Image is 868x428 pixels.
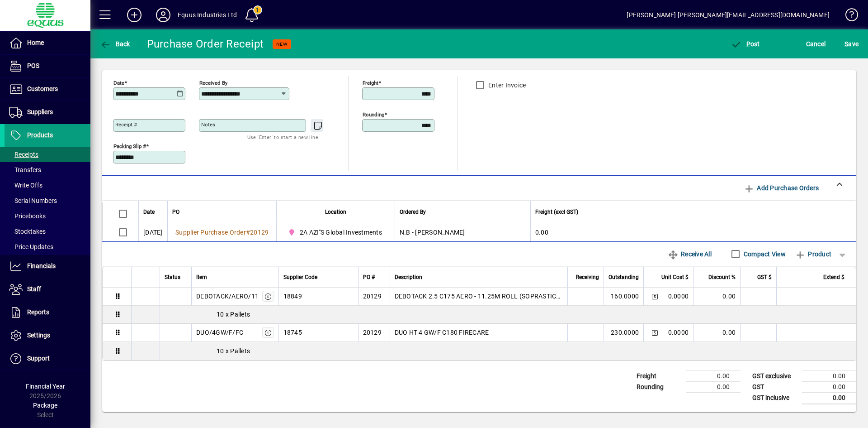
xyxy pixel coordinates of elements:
[325,207,346,217] span: Location
[172,207,272,217] div: PO
[390,324,568,342] td: DUO HT 4 GW/F C180 FIRECARE
[358,288,390,306] td: 20129
[686,381,741,392] td: 0.00
[728,36,762,52] button: Post
[246,229,250,236] span: #
[757,272,772,282] span: GST $
[5,193,90,208] a: Serial Numbers
[90,36,140,52] app-page-header-button: Back
[27,108,53,115] span: Suppliers
[27,355,50,362] span: Support
[839,2,857,31] a: Knowledge Base
[5,324,90,347] a: Settings
[823,272,844,282] span: Extend $
[648,290,661,303] button: Change Price Levels
[27,285,41,293] span: Staff
[300,228,382,237] span: 2A AZI''S Global Investments
[26,383,65,390] span: Financial Year
[149,7,178,23] button: Profile
[113,79,124,86] mat-label: Date
[748,370,802,381] td: GST exclusive
[172,227,272,237] a: Supplier Purchase Order#20129
[27,308,49,316] span: Reports
[693,324,740,342] td: 0.00
[748,392,802,404] td: GST inclusive
[661,272,689,282] span: Unit Cost $
[33,402,57,409] span: Package
[160,310,856,319] div: 10 x Pallets
[604,288,643,306] td: 160.0000
[27,332,50,339] span: Settings
[199,79,227,86] mat-label: Received by
[283,272,317,282] span: Supplier Code
[196,328,243,337] div: DUO/4GW/F/FC
[363,111,384,117] mat-label: Rounding
[802,392,856,404] td: 0.00
[693,288,740,306] td: 0.00
[746,40,750,48] span: P
[363,272,375,282] span: PO #
[731,40,760,48] span: ost
[278,324,358,342] td: 18745
[138,223,167,241] td: [DATE]
[5,239,90,255] a: Price Updates
[5,147,90,162] a: Receipts
[806,37,826,51] span: Cancel
[9,197,57,204] span: Serial Numbers
[286,227,386,238] span: 2A AZI''S Global Investments
[740,180,822,196] button: Add Purchase Orders
[358,324,390,342] td: 20129
[9,212,46,220] span: Pricebooks
[5,55,90,77] a: POS
[668,292,689,301] span: 0.0000
[196,292,259,301] div: DEBOTACK/AERO/11
[165,272,180,282] span: Status
[115,121,137,128] mat-label: Receipt #
[648,326,661,339] button: Change Price Levels
[9,228,46,235] span: Stocktakes
[175,229,246,236] span: Supplier Purchase Order
[604,324,643,342] td: 230.0000
[278,288,358,306] td: 18849
[5,347,90,370] a: Support
[627,8,830,22] div: [PERSON_NAME] [PERSON_NAME][EMAIL_ADDRESS][DOMAIN_NAME]
[530,223,856,241] td: 0.00
[363,79,378,86] mat-label: Freight
[9,166,41,173] span: Transfers
[9,151,38,158] span: Receipts
[748,381,802,392] td: GST
[5,208,90,224] a: Pricebooks
[802,370,856,381] td: 0.00
[120,7,149,23] button: Add
[632,381,686,392] td: Rounding
[842,36,861,52] button: Save
[535,207,844,217] div: Freight (excl GST)
[395,223,530,241] td: N.B - [PERSON_NAME]
[196,272,207,282] span: Item
[201,121,215,128] mat-label: Notes
[5,32,90,54] a: Home
[790,246,836,262] button: Product
[143,207,163,217] div: Date
[147,37,264,51] div: Purchase Order Receipt
[143,207,155,217] span: Date
[708,272,736,282] span: Discount %
[668,247,712,261] span: Receive All
[250,229,269,236] span: 20129
[5,162,90,178] a: Transfers
[27,262,56,269] span: Financials
[276,41,288,47] span: NEW
[5,101,90,124] a: Suppliers
[27,85,58,92] span: Customers
[742,250,786,259] label: Compact View
[400,207,426,217] span: Ordered By
[5,224,90,239] a: Stocktakes
[9,182,42,189] span: Write Offs
[100,40,130,48] span: Back
[576,272,599,282] span: Receiving
[27,39,44,46] span: Home
[160,346,856,356] div: 10 x Pallets
[609,272,639,282] span: Outstanding
[5,178,90,193] a: Write Offs
[632,370,686,381] td: Freight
